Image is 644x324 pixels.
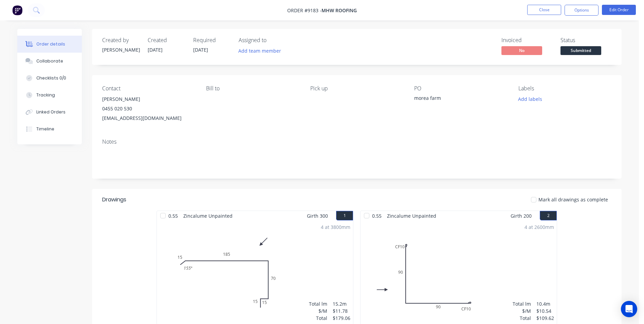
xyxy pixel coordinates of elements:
button: Linked Orders [17,104,82,121]
button: Checklists 0/0 [17,70,82,87]
button: Tracking [17,87,82,104]
div: [EMAIL_ADDRESS][DOMAIN_NAME] [102,113,195,123]
div: $/M [513,307,531,314]
div: Bill to [206,85,299,92]
div: Notes [102,139,611,145]
div: Tracking [36,92,55,98]
div: Invoiced [501,37,552,43]
div: Status [560,37,611,43]
div: [PERSON_NAME] [102,94,195,104]
button: 1 [336,211,353,220]
div: 0455 020 530 [102,104,195,113]
div: Open Intercom Messenger [621,301,637,317]
span: 0.55 [369,211,384,221]
button: Submitted [560,46,601,56]
span: [DATE] [148,47,163,53]
div: Timeline [36,126,54,132]
button: Add team member [235,46,285,55]
button: Add labels [514,94,546,104]
span: Zincalume Unpainted [384,211,439,221]
div: Labels [518,85,611,92]
div: Order details [36,41,65,47]
div: $179.06 [333,314,350,322]
div: Linked Orders [36,109,66,115]
div: 4 at 3800mm [321,223,350,231]
div: Assigned to [239,37,307,43]
div: PO [414,85,507,92]
div: [PERSON_NAME]0455 020 530[EMAIL_ADDRESS][DOMAIN_NAME] [102,94,195,123]
div: 4 at 2600mm [525,223,554,231]
div: Total [309,314,327,322]
span: Mark all drawings as complete [538,196,608,203]
div: $/M [309,307,327,314]
button: 2 [540,211,557,220]
div: [PERSON_NAME] [102,46,140,53]
span: Order #9183 - [287,7,321,14]
div: Total [513,314,531,322]
span: Girth 200 [511,211,532,221]
div: Checklists 0/0 [36,75,66,81]
button: Order details [17,36,82,53]
div: 10.4m [536,300,554,307]
div: $11.78 [333,307,350,314]
div: Created [148,37,185,43]
img: Factory [12,5,22,15]
button: Collaborate [17,53,82,70]
button: Close [527,5,561,15]
div: Pick up [310,85,403,92]
span: Submitted [560,46,601,55]
div: $109.62 [536,314,554,322]
div: Collaborate [36,58,63,64]
div: 15.2m [333,300,350,307]
div: morea farm [414,94,499,104]
div: Total lm [309,300,327,307]
div: Required [193,37,231,43]
button: Options [565,5,599,16]
span: Girth 300 [307,211,328,221]
div: Contact [102,85,195,92]
div: Created by [102,37,140,43]
span: Zincalume Unpainted [181,211,235,221]
div: Total lm [513,300,531,307]
span: No [501,46,542,55]
span: [DATE] [193,47,208,53]
button: Edit Order [602,5,636,15]
div: $10.54 [536,307,554,314]
button: Add team member [239,46,285,55]
button: Timeline [17,121,82,138]
span: 0.55 [166,211,181,221]
div: Drawings [102,196,126,204]
span: MHW Roofing [321,7,357,14]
